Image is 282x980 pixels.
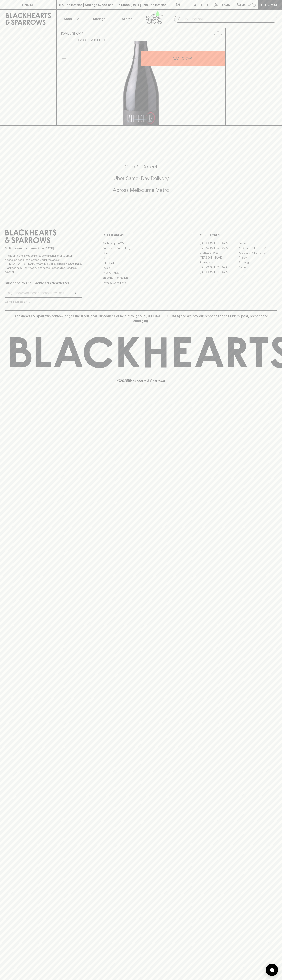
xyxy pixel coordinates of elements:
a: Brunswick West [200,250,238,255]
button: ADD TO CART [141,51,225,66]
a: Prahran [238,265,277,270]
p: Shop [64,16,72,21]
img: 40426.png [57,41,225,125]
a: Shipping Information [102,275,180,280]
a: HOME [60,32,69,35]
p: Subscribe to The Blackhearts Newsletter [5,280,82,285]
button: Add to wishlist [212,29,224,40]
h5: Across Melbourne Metro [5,187,277,193]
p: FIND US [22,2,34,7]
a: [GEOGRAPHIC_DATA] [200,270,238,275]
a: Gift Cards [102,261,180,265]
button: SUBSCRIBE [62,289,82,297]
a: Fitzroy [238,255,277,260]
p: $0.00 [237,2,246,7]
p: Tastings [92,16,105,21]
p: Sibling owned and run since [DATE] [5,246,82,250]
a: [GEOGRAPHIC_DATA] [238,246,277,250]
strong: Liquor License #32064953 [44,262,81,265]
p: ADD TO CART [173,56,194,61]
p: Checkout [261,2,279,7]
a: Tastings [85,10,113,28]
p: We will never spam you [5,300,82,304]
button: Add to wishlist [78,38,105,42]
a: Fitzroy North [200,260,238,265]
a: Careers [102,251,180,255]
p: OTHER AREAS [102,233,180,238]
p: Blackhearts & Sparrows acknowledges the traditional Custodians of land throughout [GEOGRAPHIC_DAT... [8,314,274,323]
a: Contact Us [102,256,180,261]
p: 0 [253,4,255,6]
a: Privacy Policy [102,270,180,275]
a: SHOP [72,32,81,35]
p: It is against the law to sell or supply alcohol to, or to obtain alcohol on behalf of a person un... [5,254,82,274]
button: Shop [57,10,85,28]
a: Braddon [238,241,277,246]
p: OUR STORES [200,233,277,238]
p: Wishlist [194,2,209,7]
a: [GEOGRAPHIC_DATA] [200,241,238,246]
p: Stores [122,16,132,21]
a: [PERSON_NAME] [200,255,238,260]
a: [GEOGRAPHIC_DATA] [200,246,238,250]
input: e.g. jane@blackheartsandsparrows.com.au [8,290,62,296]
input: Try "Pinot noir" [184,16,274,22]
a: Bottle Drop FAQ's [102,241,180,246]
h5: Uber Same-Day Delivery [5,175,277,182]
a: Business & Bulk Gifting [102,246,180,251]
a: Stores [113,10,141,28]
a: [GEOGRAPHIC_DATA] [238,250,277,255]
h5: Click & Collect [5,163,277,170]
a: Geelong [238,260,277,265]
img: bubble-icon [270,968,274,972]
p: Login [220,2,230,7]
div: Call to action block [5,147,277,215]
a: FAQ's [102,266,180,270]
a: [GEOGRAPHIC_DATA] [200,265,238,270]
a: Terms & Conditions [102,280,180,285]
p: SUBSCRIBE [63,291,80,295]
